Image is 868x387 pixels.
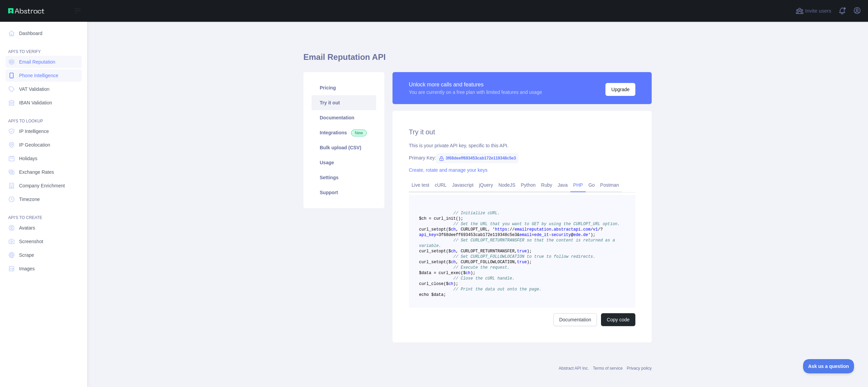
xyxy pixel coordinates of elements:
[5,222,82,234] a: Avatars
[419,249,429,254] span: curl
[549,233,551,237] span: -
[598,227,600,232] span: /
[512,227,515,232] span: /
[419,292,446,297] span: echo $data;
[805,7,831,15] span: Invite users
[600,227,603,232] span: ?
[5,152,82,165] a: Holidays
[429,282,449,286] span: _close($
[453,282,456,286] span: )
[476,180,496,190] a: jQuery
[601,313,635,326] button: Copy code
[19,128,49,135] span: IP Intelligence
[429,260,451,265] span: _setopt($
[409,180,432,190] a: Live test
[5,235,82,248] a: Screenshot
[551,227,554,232] span: .
[570,180,586,190] a: PHP
[453,254,596,259] span: // Set CURLOPT_FOLLOWLOCATION to true to follow redirects.
[5,125,82,137] a: IP Intelligence
[5,249,82,261] a: Scrape
[409,81,542,89] div: Unlock more calls and features
[19,86,49,92] span: VAT Validation
[453,287,541,292] span: // Print the data out onto the page.
[529,260,532,265] span: ;
[312,155,376,170] a: Usage
[551,233,571,237] span: security
[590,227,593,232] span: /
[419,233,436,237] span: api_key
[436,233,519,237] span: =3f68deeff693453cab172e119348c5e3&
[429,227,451,232] span: _setopt($
[19,155,37,162] span: Holidays
[529,249,532,254] span: ;
[593,227,598,232] span: v1
[19,238,43,245] span: Screenshot
[8,8,44,14] img: Abstract API
[351,130,367,136] span: New
[5,56,82,68] a: Email Reputation
[451,249,456,254] span: ch
[409,167,487,173] a: Create, rotate and manage your keys
[312,95,376,110] a: Try it out
[593,233,595,237] span: ;
[19,182,65,189] span: Company Enrichment
[473,271,475,275] span: ;
[627,366,652,371] a: Privacy policy
[553,313,597,326] a: Documentation
[532,233,534,237] span: =
[517,260,527,265] span: true
[409,127,635,137] h2: Try it out
[571,233,573,237] span: @
[5,41,82,54] div: API'S TO VERIFY
[527,249,529,254] span: )
[495,227,507,232] span: https
[456,249,517,254] span: , CURLOPT_RETURNTRANSFER,
[518,180,538,190] a: Python
[527,260,529,265] span: )
[419,238,617,248] span: // Set CURLOPT_RETURNTRANSFER so that the content is returned as a variable.
[436,153,519,163] span: 3f68deeff693453cab172e119348c5e3
[581,227,583,232] span: .
[19,252,34,258] span: Scrape
[515,227,551,232] span: emailreputation
[19,72,58,79] span: Phone Intelligence
[461,216,463,221] span: ;
[5,83,82,95] a: VAT Validation
[448,271,465,275] span: _exec($
[409,142,635,149] div: This is your private API key, specific to this API.
[19,58,55,65] span: Email Reputation
[456,227,495,232] span: , CURLOPT_URL, '
[583,227,591,232] span: com
[453,211,500,216] span: // Initialize cURL.
[312,80,376,95] a: Pricing
[312,170,376,185] a: Settings
[419,271,448,275] span: $data = curl
[555,180,571,190] a: Java
[803,359,854,373] iframe: Toggle Customer Support
[538,180,555,190] a: Ruby
[19,196,40,203] span: Timezone
[303,52,652,68] h1: Email Reputation API
[510,227,512,232] span: /
[453,265,510,270] span: // Execute the request.
[5,27,82,39] a: Dashboard
[312,110,376,125] a: Documentation
[429,249,451,254] span: _setopt($
[794,5,833,16] button: Invite users
[19,224,35,231] span: Avatars
[5,207,82,220] div: API'S TO CREATE
[605,83,635,96] button: Upgrade
[5,97,82,109] a: IBAN Validation
[588,233,593,237] span: ')
[19,265,35,272] span: Images
[496,180,518,190] a: NodeJS
[598,180,622,190] a: Postman
[453,276,515,281] span: // Close the cURL handle.
[456,282,458,286] span: ;
[507,227,510,232] span: :
[312,125,376,140] a: Integrations New
[432,180,449,190] a: cURL
[5,69,82,82] a: Phone Intelligence
[586,180,598,190] a: Go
